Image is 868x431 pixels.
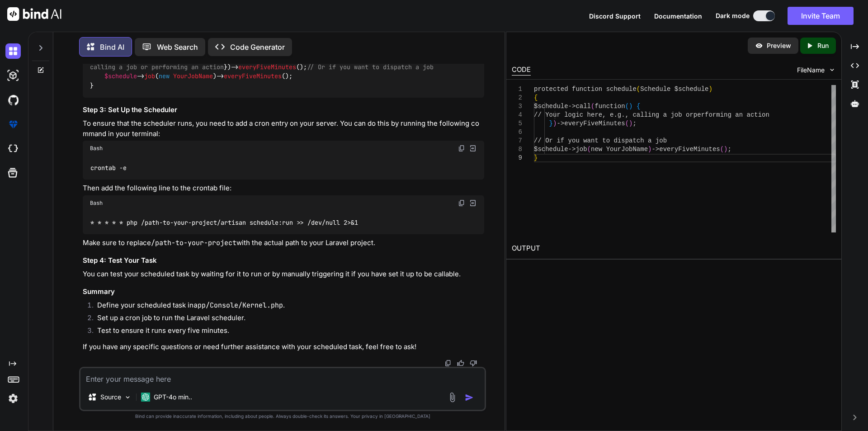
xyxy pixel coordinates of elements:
img: settings [5,391,21,406]
img: darkChat [5,43,21,59]
img: cloudideIcon [5,141,21,156]
span: // Or if you want to dispatch a job [307,63,434,71]
code: /path-to-your-project [151,238,236,247]
p: Web Search [157,42,198,52]
h3: Summary [83,287,484,297]
span: { [534,94,538,101]
code: * * * * * php /path-to-your-project/artisan schedule:run >> /dev/null 2>&1 [90,218,359,227]
img: copy [444,360,452,367]
img: attachment [447,392,458,403]
img: GPT-4o mini [141,393,150,402]
span: Documentation [654,12,702,20]
img: chevron down [828,66,836,74]
span: } [549,120,552,127]
img: premium [5,117,21,132]
p: Preview [767,41,791,50]
div: 5 [512,119,522,128]
span: Bash [90,145,103,152]
img: Open in Browser [469,144,477,152]
p: Bind AI [100,42,124,52]
div: 7 [512,137,522,145]
p: If you have any specific questions or need further assistance with your scheduled task, feel free... [83,342,484,352]
img: Bind AI [7,7,61,21]
div: 6 [512,128,522,137]
li: Set up a cron job to run the Laravel scheduler. [90,313,484,326]
span: Discord Support [589,12,641,20]
p: Make sure to replace with the actual path to your Laravel project. [83,238,484,248]
span: ( [587,146,590,153]
code: { -> (function () { })-> (); -> ( )-> (); } [90,53,459,90]
button: Documentation [654,11,702,21]
p: You can test your scheduled task by waiting for it to run or by manually triggering it if you hav... [83,269,484,279]
span: ) [629,103,632,110]
p: Code Generator [230,42,285,52]
span: $schedule [104,72,137,81]
div: 8 [512,145,522,154]
span: Schedule $schedule [640,85,708,93]
p: Source [100,393,121,402]
span: protected function schedule [534,85,637,93]
p: Run [817,41,829,50]
span: ) [553,120,557,127]
div: CODE [512,65,531,76]
h3: Step 4: Test Your Task [83,256,484,266]
img: darkAi-studio [5,68,21,83]
span: ) [724,146,727,153]
img: preview [755,42,763,50]
h3: Step 3: Set Up the Scheduler [83,105,484,115]
span: // Or if you want to dispatch a job [534,137,667,144]
span: ) [648,146,651,153]
span: ; [632,120,636,127]
li: Test to ensure it runs every five minutes. [90,326,484,338]
img: githubDark [5,92,21,108]
span: function [594,103,625,110]
div: 1 [512,85,522,94]
span: FileName [797,66,825,75]
img: Pick Models [124,393,132,401]
span: // Your logic here, e.g., calling a job or [534,111,693,118]
span: performing an action [693,111,769,118]
span: ( [625,103,628,110]
span: ( [720,146,723,153]
code: crontab -e [90,163,127,173]
img: icon [465,393,474,402]
span: ->everyFiveMinutes [557,120,625,127]
img: copy [458,145,465,152]
span: everyFiveMinutes [238,63,296,71]
span: { [637,103,640,110]
li: Define your scheduled task in . [90,300,484,313]
button: Invite Team [788,7,854,25]
img: like [457,360,464,367]
span: Bash [90,199,103,207]
div: 2 [512,94,522,102]
div: 3 [512,102,522,111]
img: dislike [470,360,477,367]
span: ( [636,85,640,93]
span: ; [727,146,731,153]
span: ->everyFiveMinutes [651,146,720,153]
span: YourJobName [173,72,213,81]
span: } [534,154,538,161]
img: Open in Browser [469,199,477,207]
span: ( [625,120,628,127]
div: 4 [512,111,522,119]
span: ( [591,103,594,110]
div: 9 [512,154,522,162]
p: Bind can provide inaccurate information, including about people. Always double-check its answers.... [79,413,486,420]
p: To ensure that the scheduler runs, you need to add a cron entry on your server. You can do this b... [83,118,484,139]
img: copy [458,199,465,207]
span: everyFiveMinutes [224,72,282,81]
h2: OUTPUT [506,238,841,259]
span: Dark mode [716,11,750,20]
span: job [144,72,155,81]
span: $schedule->job [534,146,587,153]
span: new YourJobName [591,146,648,153]
span: $schedule->call [534,103,591,110]
span: ) [708,85,712,93]
code: app/Console/Kernel.php [193,301,283,310]
button: Discord Support [589,11,641,21]
p: GPT-4o min.. [154,393,192,402]
span: new [159,72,170,81]
p: Then add the following line to the crontab file: [83,183,484,194]
span: ) [629,120,632,127]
